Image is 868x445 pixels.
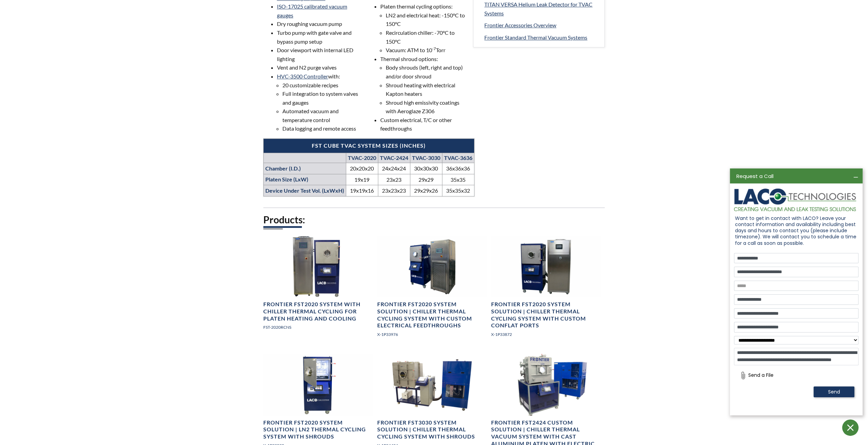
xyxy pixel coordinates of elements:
td: 35x35 [442,174,474,185]
div: Minimize [851,172,859,180]
th: TVAC-2020 [346,153,378,163]
li: Vent and N2 purge valves [277,63,362,72]
th: TVAC-3636 [442,153,474,163]
a: Cube TVAC Thermal Cycling System, front viewFrontier FST2020 System with Chiller Thermal Cycling ... [263,236,373,336]
h4: Frontier FST2020 System Solution | Chiller Thermal Cycling System with Custom Electrical Feedthro... [377,301,487,329]
td: 36x36x36 [442,163,474,174]
li: Automated vacuum and temperature control [282,107,362,124]
a: ISO-17025 calibrated vacuum gauges [277,3,347,18]
li: Platen thermal cycling options: [380,2,465,55]
li: Dry roughing vacuum pump [277,19,362,28]
li: Custom electrical, T/C or other feedthroughs [380,116,465,133]
p: X-1P33976 [377,331,487,338]
td: 23x23x23 [378,185,410,196]
li: Thermal shroud options: [380,55,465,116]
a: Standard Platform Cube TVAC System, front viewFrontier FST2020 System Solution | Chiller Thermal ... [491,236,601,343]
td: 30x30x30 [410,163,442,174]
li: with: [277,72,362,133]
td: 20x20x20 [346,163,378,174]
li: 20 customizable recipes [282,81,362,90]
li: Data logging and remote access [282,124,362,133]
span: Frontier Standard Thermal Vacuum Systems [484,34,587,41]
td: 19x19 [346,174,378,185]
a: Frontier Standard Thermal Vacuum Systems [484,33,599,42]
li: Full integration to system valves and gauges [282,89,362,107]
li: Shroud high emissivity coatings with Aeroglaze Z306 [386,98,465,116]
th: Platen Size (LxW) [263,174,346,185]
th: Device Under Test Vol. (LxWxH) [263,185,346,196]
div: Request a Call [733,173,849,180]
a: HVC-3500 Controller [277,73,328,79]
h2: Products: [263,213,605,226]
li: Shroud heating with electrical Kapton heaters [386,81,465,98]
li: LN2 and electrical heat: -150°C to 150°C [386,11,465,28]
p: FST-2020RCNS [263,324,373,330]
h4: FST Cube TVAC System Sizes (inches) [267,142,471,149]
p: X-1P33872 [491,331,601,338]
td: 29x29x26 [410,185,442,196]
td: 19x19x16 [346,185,378,196]
h4: Frontier FST2020 System Solution | Chiller Thermal Cycling System with Custom Conflat Ports [491,301,601,329]
li: Turbo pump with gate valve and bypass pump setup [277,28,362,46]
td: 29x29 [410,174,442,185]
li: Vacuum: ATM to 10 Torr [386,46,465,55]
a: Frontier Accessories Overview [484,21,599,30]
div: Want to get in contact with LACO? Leave your contact information and availability including best ... [730,213,863,248]
span: TITAN VERSA Helium Leak Detector for TVAC Systems [484,1,592,16]
li: Recirculation chiller: -70°C to 150°C [386,28,465,46]
td: 24x24x24 [378,163,410,174]
sup: -7 [432,46,436,51]
h4: Frontier FST2020 System with Chiller Thermal Cycling for Platen Heating and Cooling [263,301,373,322]
span: Frontier Accessories Overview [484,22,556,28]
th: Chamber (I.D.) [263,163,346,174]
th: TVAC-3030 [410,153,442,163]
img: logo [734,189,856,211]
h4: Frontier FST2020 System Solution | LN2 Thermal Cycling System with Shrouds [263,419,373,440]
li: Body shrouds (left, right and top) and/or door shroud [386,63,465,80]
a: STANDARD CYLINDRICAL TVAC SYSTEM RATED -40° C TO 80° C, angled viewFrontier FST2020 System Soluti... [377,236,487,343]
td: 23x23 [378,174,410,185]
h4: Frontier FST3030 System Solution | Chiller Thermal Cycling System with Shrouds [377,419,487,440]
th: TVAC-2424 [378,153,410,163]
button: Send [813,386,854,397]
li: Door viewport with internal LED lighting [277,46,362,63]
td: 35x35x32 [442,185,474,196]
